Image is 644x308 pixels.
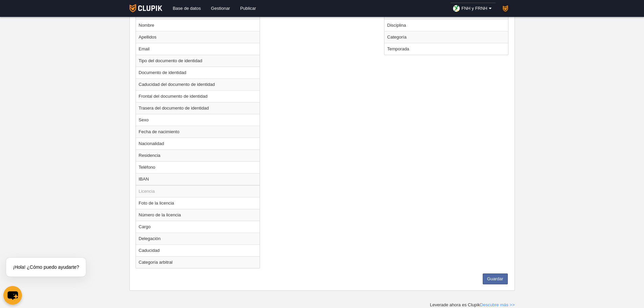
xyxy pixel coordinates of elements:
[136,31,260,43] td: Apellidos
[136,161,260,173] td: Teléfono
[461,5,487,12] span: FNH y FRNH
[136,126,260,138] td: Fecha de nacimiento
[3,286,22,305] button: chat-button
[136,244,260,256] td: Caducidad
[501,4,510,13] img: PaK018JKw3ps.30x30.jpg
[136,185,260,197] td: Licencia
[483,274,508,284] button: Guardar
[384,31,508,43] td: Categoría
[136,138,260,149] td: Nacionalidad
[450,3,496,14] a: FNH y FRNH
[453,5,460,12] img: OaHAuFULXqHY.30x30.jpg
[136,55,260,67] td: Tipo del documento de identidad
[136,114,260,126] td: Sexo
[136,209,260,221] td: Número de la licencia
[384,19,508,31] td: Disciplina
[136,90,260,102] td: Frontal del documento de identidad
[136,67,260,78] td: Documento de identidad
[136,19,260,31] td: Nombre
[129,4,162,12] img: Clupik
[136,149,260,161] td: Residencia
[6,258,86,277] div: ¡Hola! ¿Cómo puedo ayudarte?
[136,221,260,233] td: Cargo
[384,43,508,55] td: Temporada
[136,102,260,114] td: Trasera del documento de identidad
[480,302,515,307] a: Descubre más >>
[136,78,260,90] td: Caducidad del documento de identidad
[430,302,515,308] div: Leverade ahora es Clupik
[136,233,260,244] td: Delegación
[136,43,260,55] td: Email
[136,256,260,268] td: Categoría arbitral
[136,173,260,185] td: IBAN
[136,197,260,209] td: Foto de la licencia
